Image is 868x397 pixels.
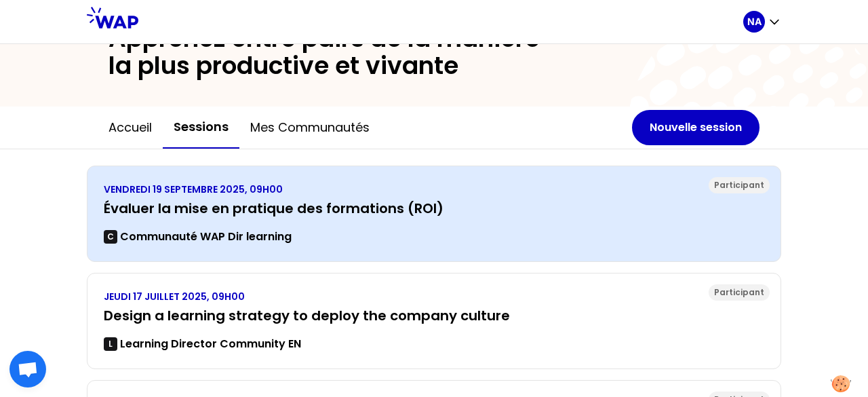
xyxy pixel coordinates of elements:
[104,306,764,325] h3: Design a learning strategy to deploy the company culture
[709,177,770,193] div: Participant
[9,351,46,387] a: Ouvrir le chat
[98,107,163,148] button: Accueil
[108,339,113,349] p: L
[239,107,380,148] button: Mes communautés
[104,199,764,218] h3: Évaluer la mise en pratique des formations (ROI)
[104,290,764,352] a: JEUDI 17 JUILLET 2025, 09H00Design a learning strategy to deploy the company cultureLLearning Dir...
[107,231,114,242] p: C
[104,290,764,303] p: JEUDI 17 JUILLET 2025, 09H00
[163,107,239,149] button: Sessions
[743,11,781,33] button: NA
[632,110,759,145] button: Nouvelle session
[120,336,301,352] p: Learning Director Community EN
[104,183,764,196] p: VENDREDI 19 SEPTEMBRE 2025, 09H00
[120,229,292,245] p: Communauté WAP Dir learning
[108,25,564,79] h2: Apprenez entre pairs de la manière la plus productive et vivante
[747,15,762,29] p: NA
[709,284,770,301] div: Participant
[104,183,764,245] a: VENDREDI 19 SEPTEMBRE 2025, 09H00Évaluer la mise en pratique des formations (ROI)CCommunauté WAP ...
